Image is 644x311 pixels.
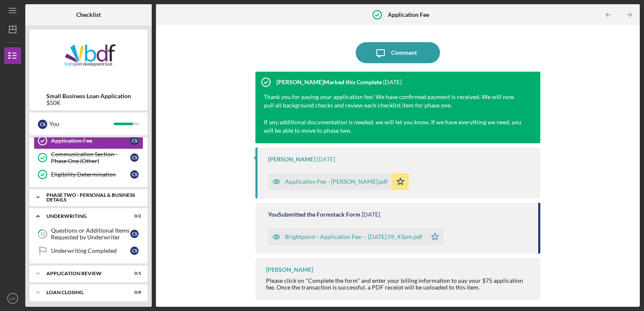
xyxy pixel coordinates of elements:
[51,247,130,254] div: Underwriting Completed
[264,93,524,110] div: Thank you for paying your application fee! We have confirmed payment is received. We will now pul...
[391,42,417,63] div: Comment
[51,171,130,178] div: Eligibility Determination
[4,290,21,307] button: CS
[10,296,15,301] text: CS
[46,271,120,276] div: Application Review
[130,137,139,145] div: C S
[130,230,139,238] div: C S
[130,170,139,179] div: C S
[130,153,139,162] div: C S
[130,247,139,255] div: C S
[49,117,114,131] div: You
[268,173,409,190] button: Application Fee - [PERSON_NAME].pdf
[126,271,141,276] div: 0 / 1
[40,231,45,237] tspan: 32
[34,242,143,259] a: Underwriting CompletedCS
[268,156,315,163] div: [PERSON_NAME]
[51,227,130,241] div: Questions or Additional Items Requested by Underwriter
[46,93,131,99] b: Small Business Loan Application
[51,151,130,164] div: Communication Section - Phase One (Other)
[34,225,143,242] a: 32Questions or Additional Items Requested by UnderwriterCS
[34,132,143,149] a: Application FeeCS
[126,214,141,219] div: 0 / 2
[317,156,335,163] time: 2025-07-14 16:02
[383,79,402,86] time: 2025-07-14 16:02
[126,290,141,295] div: 0 / 8
[268,211,360,218] div: You Submitted the Formstack Form
[356,42,440,63] button: Comment
[266,277,532,291] div: Please click on "Complete the form" and enter your billing information to pay your $75 applicatio...
[285,178,388,185] div: Application Fee - [PERSON_NAME].pdf
[264,118,524,135] div: If any additional documentation is needed, we will let you know. If we have everything we need, y...
[46,99,131,106] div: $50K
[76,11,101,18] b: Checklist
[46,290,120,295] div: Loan Closing
[268,228,443,245] button: Brightpoint - Application Fee -- [DATE] 09_43pm.pdf
[276,79,382,86] div: [PERSON_NAME] Marked this Complete
[38,120,47,129] div: C S
[362,211,380,218] time: 2025-07-12 01:43
[30,34,148,84] img: Product logo
[51,137,130,144] div: Application Fee
[34,166,143,183] a: Eligibility DeterminationCS
[46,193,137,202] div: PHASE TWO - PERSONAL & BUSINESS DETAILS
[34,149,143,166] a: Communication Section - Phase One (Other)CS
[285,233,422,240] div: Brightpoint - Application Fee -- [DATE] 09_43pm.pdf
[388,11,429,18] b: Application Fee
[266,266,313,273] div: [PERSON_NAME]
[46,214,120,219] div: Underwriting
